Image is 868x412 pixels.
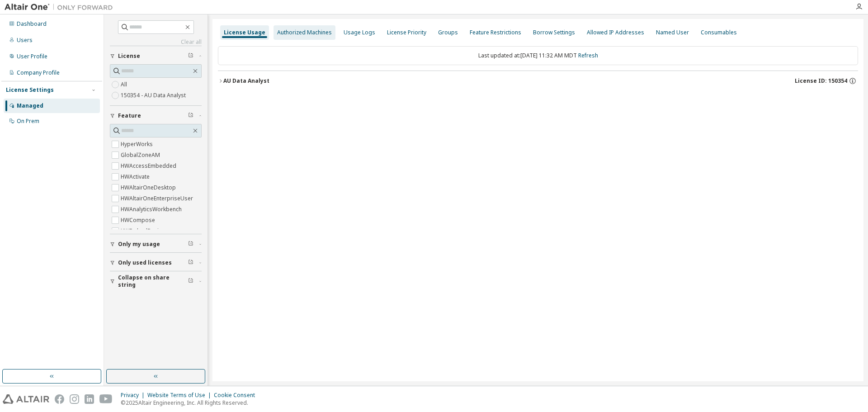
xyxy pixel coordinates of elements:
div: Managed [17,102,43,109]
label: All [121,79,129,90]
label: HWActivate [121,171,151,182]
button: Collapse on share string [110,271,202,291]
a: Clear all [110,38,202,46]
button: AU Data AnalystLicense ID: 150354 [218,71,858,91]
span: Collapse on share string [118,274,188,289]
span: Clear filter [188,278,193,285]
label: HyperWorks [121,139,155,150]
div: AU Data Analyst [223,77,269,85]
span: Only my usage [118,241,160,248]
div: Usage Logs [344,29,375,36]
label: HWAltairOneEnterpriseUser [121,193,195,204]
div: User Profile [17,53,47,60]
div: On Prem [17,118,39,125]
div: License Settings [6,86,54,94]
div: Privacy [121,392,147,399]
button: Only used licenses [110,253,202,273]
label: HWEmbedBasic [121,226,163,237]
div: Users [17,37,33,44]
label: HWCompose [121,215,157,226]
span: Only used licenses [118,259,172,266]
div: Dashboard [17,20,47,28]
span: Clear filter [188,112,193,119]
div: Authorized Machines [277,29,332,36]
div: Website Terms of Use [147,392,214,399]
p: © 2025 Altair Engineering, Inc. All Rights Reserved. [121,399,260,407]
div: Allowed IP Addresses [587,29,644,36]
span: Feature [118,112,141,119]
span: Clear filter [188,259,193,266]
label: 150354 - AU Data Analyst [121,90,188,101]
img: altair_logo.svg [3,394,49,404]
img: facebook.svg [55,394,64,404]
span: License [118,52,140,60]
div: Named User [656,29,689,36]
div: Last updated at: [DATE] 11:32 AM MDT [218,46,858,65]
button: License [110,46,202,66]
div: License Usage [224,29,265,36]
div: Borrow Settings [533,29,575,36]
div: Groups [438,29,458,36]
button: Feature [110,106,202,126]
label: HWAccessEmbedded [121,161,178,171]
span: Clear filter [188,241,193,248]
img: linkedin.svg [85,394,94,404]
a: Refresh [578,52,598,59]
label: HWAnalyticsWorkbench [121,204,184,215]
img: Altair One [5,3,118,12]
span: Clear filter [188,52,193,60]
div: Consumables [701,29,737,36]
img: youtube.svg [99,394,113,404]
div: License Priority [387,29,426,36]
label: GlobalZoneAM [121,150,162,161]
div: Company Profile [17,69,60,76]
img: instagram.svg [70,394,79,404]
div: Cookie Consent [214,392,260,399]
div: Feature Restrictions [470,29,521,36]
label: HWAltairOneDesktop [121,182,178,193]
button: Only my usage [110,234,202,254]
span: License ID: 150354 [795,77,847,85]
